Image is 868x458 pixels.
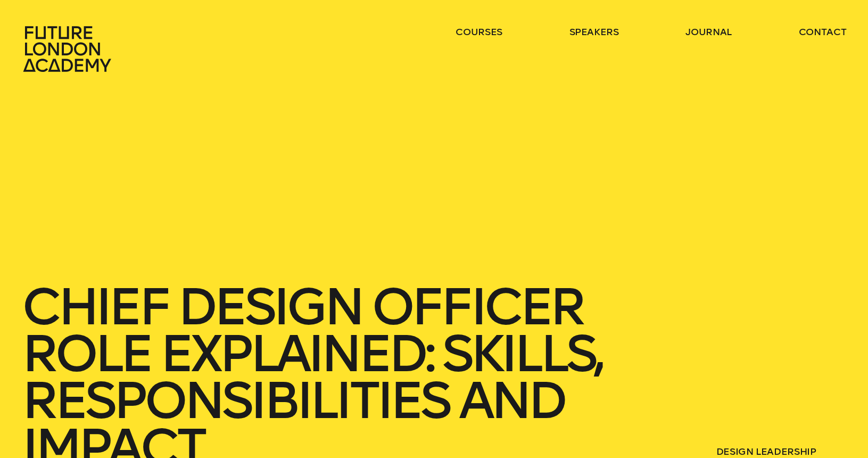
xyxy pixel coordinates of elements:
a: journal [685,26,732,38]
a: speakers [569,26,619,38]
a: contact [799,26,847,38]
a: Design Leadership [716,446,816,457]
a: courses [456,26,502,38]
